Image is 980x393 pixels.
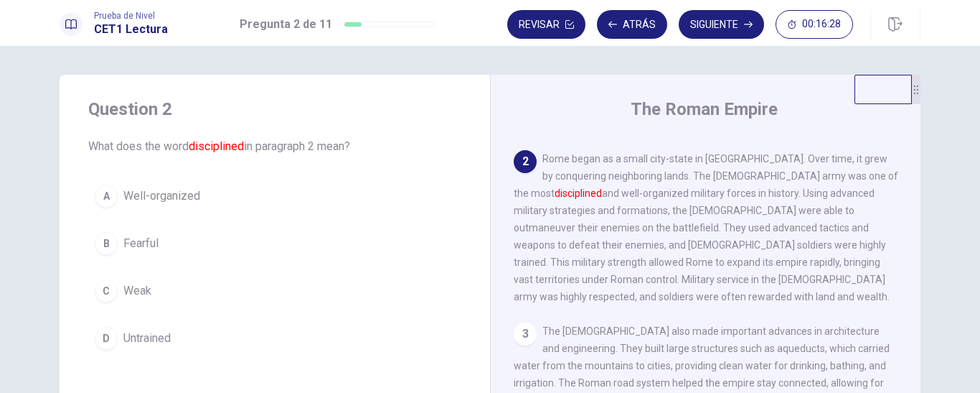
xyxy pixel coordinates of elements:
span: Rome began as a small city-state in [GEOGRAPHIC_DATA]. Over time, it grew by conquering neighbori... [514,153,898,302]
button: 00:16:28 [776,10,853,39]
div: 2 [514,150,537,173]
div: D [95,327,118,350]
h4: The Roman Empire [631,98,778,121]
span: Fearful [123,235,159,252]
span: Prueba de Nivel [94,11,168,21]
button: DUntrained [88,320,461,356]
font: disciplined [189,139,244,153]
span: Well-organized [123,188,200,205]
div: 3 [514,323,537,346]
span: What does the word in paragraph 2 mean? [88,138,461,155]
h4: Question 2 [88,98,461,121]
h1: Pregunta 2 de 11 [240,16,332,33]
button: Atrás [597,10,667,39]
div: A [95,185,118,208]
span: Weak [123,282,151,300]
div: B [95,232,118,255]
button: Revisar [507,10,585,39]
button: CWeak [88,273,461,309]
span: Untrained [123,330,171,347]
h1: CET1 Lectura [94,21,168,38]
button: BFearful [88,226,461,262]
button: AWell-organized [88,178,461,214]
font: disciplined [555,188,602,199]
button: Siguiente [679,10,764,39]
span: 00:16:28 [802,19,841,30]
div: C [95,279,118,302]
